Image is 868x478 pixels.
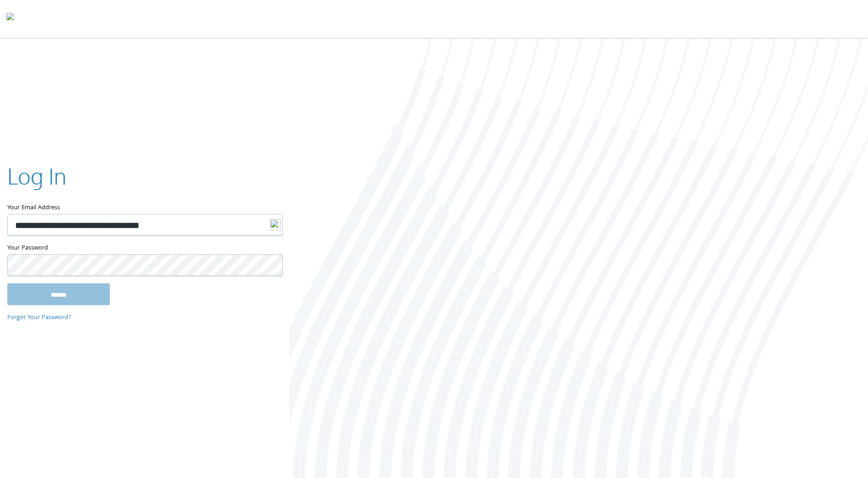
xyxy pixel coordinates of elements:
[6,10,14,28] img: todyl-logo-dark.svg
[7,161,66,191] h2: Log In
[270,219,281,230] img: logo-new.svg
[7,243,282,255] label: Your Password
[264,219,275,230] keeper-lock: Open Keeper Popup
[7,313,71,323] a: Forgot Your Password?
